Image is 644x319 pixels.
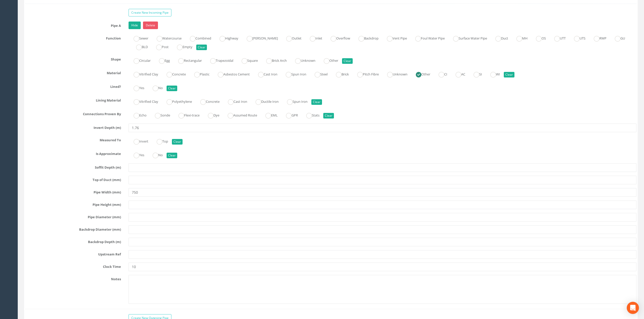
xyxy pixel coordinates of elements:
[504,72,514,77] button: Clear
[205,56,233,64] label: Trapezoidal
[223,97,247,105] label: Cast Iron
[22,263,125,269] label: Clock Time
[342,58,353,64] button: Clear
[129,56,151,64] label: Circular
[129,34,148,42] label: Sewer
[326,34,350,42] label: Overflow
[172,43,192,50] label: Empty
[281,111,298,118] label: GPR
[167,86,177,91] button: Clear
[242,34,278,42] label: [PERSON_NAME]
[281,34,301,42] label: Outlet
[195,97,220,105] label: Concrete
[410,34,445,42] label: Foul Water Pipe
[610,34,625,42] label: GU
[189,70,209,77] label: Plastic
[22,34,125,41] label: Function
[22,176,125,182] label: Top of Duct (mm)
[213,70,250,77] label: Asbestos Cement
[281,70,306,77] label: Spun Iron
[331,70,349,77] label: Brick
[549,34,566,42] label: UTT
[173,111,200,118] label: Flexi-trace
[282,97,308,105] label: Spun Iron
[323,113,334,118] button: Clear
[310,70,328,77] label: Steel
[22,238,125,244] label: Backdrop Depth (m)
[22,124,125,130] label: Invert Depth (m)
[129,111,147,118] label: Echo
[411,70,430,77] label: Other
[148,84,163,91] label: No
[162,70,186,77] label: Concrete
[434,70,447,77] label: CI
[203,111,219,118] label: Dye
[352,70,379,77] label: Pitch Fibre
[301,111,319,118] label: Stats
[22,110,125,116] label: Connections Proven By
[22,225,125,232] label: Backdrop Diameter (mm)
[129,84,144,91] label: Yes
[22,83,125,89] label: Lined?
[569,34,585,42] label: UTS
[152,137,168,145] label: Top
[382,34,407,42] label: Vent Pipe
[152,34,182,42] label: Watercourse
[382,70,407,77] label: Unknown
[22,201,125,207] label: Pipe Height (mm)
[143,22,158,29] a: Delete
[22,188,125,195] label: Pipe Width (mm)
[173,56,202,64] label: Rectangular
[22,55,125,62] label: Shape
[22,96,125,103] label: Lining Material
[22,150,125,156] label: Is Approximate
[154,56,170,64] label: Egg
[22,136,125,143] label: Measured To
[131,43,148,50] label: BLD
[531,34,546,42] label: OS
[196,45,207,50] button: Clear
[251,97,279,105] label: Ductile Iron
[305,34,322,42] label: Inlet
[162,97,192,105] label: Polyethylene
[172,139,183,145] button: Clear
[129,22,141,29] a: Hide
[22,250,125,257] label: Upstream Ref
[253,70,277,77] label: Cast Iron
[469,70,482,77] label: SI
[237,56,258,64] label: Square
[448,34,487,42] label: Surface Water Pipe
[129,97,158,105] label: Vitrified Clay
[22,22,125,28] label: Pipe A
[22,163,125,170] label: Soffit Depth (m)
[129,70,158,77] label: Vitrified Clay
[261,56,287,64] label: Brick Arch
[167,153,177,158] button: Clear
[151,43,169,50] label: Post
[485,70,500,77] label: WI
[223,111,257,118] label: Assumed Route
[22,69,125,75] label: Material
[511,34,528,42] label: MH
[214,34,238,42] label: Highway
[129,9,171,16] a: Create New Incoming Pipe
[627,302,639,314] div: Open Intercom Messenger
[589,34,606,42] label: RWP
[490,34,508,42] label: Duct
[185,34,211,42] label: Combined
[129,151,144,158] label: Yes
[311,99,322,105] button: Clear
[150,111,170,118] label: Sonde
[451,70,465,77] label: AC
[319,56,338,64] label: Other
[22,275,125,282] label: Notes
[22,213,125,220] label: Pipe Diameter (mm)
[353,34,379,42] label: Backdrop
[148,151,163,158] label: No
[290,56,315,64] label: Unknown
[129,137,148,145] label: Invert
[260,111,278,118] label: EML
